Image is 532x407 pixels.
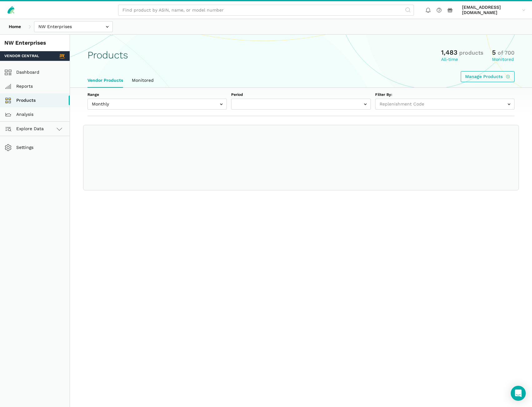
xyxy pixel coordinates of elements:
[375,92,515,98] label: Filter By:
[83,73,127,88] a: Vendor Products
[127,73,158,88] a: Monitored
[231,92,370,98] label: Period
[462,5,520,16] span: [EMAIL_ADDRESS][DOMAIN_NAME]
[511,386,526,401] div: Open Intercom Messenger
[492,48,496,56] span: 5
[461,71,515,82] a: Manage Products
[460,3,528,17] a: [EMAIL_ADDRESS][DOMAIN_NAME]
[4,39,65,47] div: NW Enterprises
[87,92,227,98] label: Range
[375,99,515,110] input: Replenishment Code
[7,125,44,133] span: Explore Data
[441,48,457,56] span: 1,483
[4,53,39,59] span: Vendor Central
[441,57,483,62] div: All-time
[492,57,515,62] div: Monitored
[459,50,483,56] span: products
[87,50,128,61] h1: Products
[34,21,113,32] input: NW Enterprises
[4,21,25,32] a: Home
[498,50,515,56] span: of 700
[118,5,414,16] input: Find product by ASIN, name, or model number
[87,99,227,110] input: Monthly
